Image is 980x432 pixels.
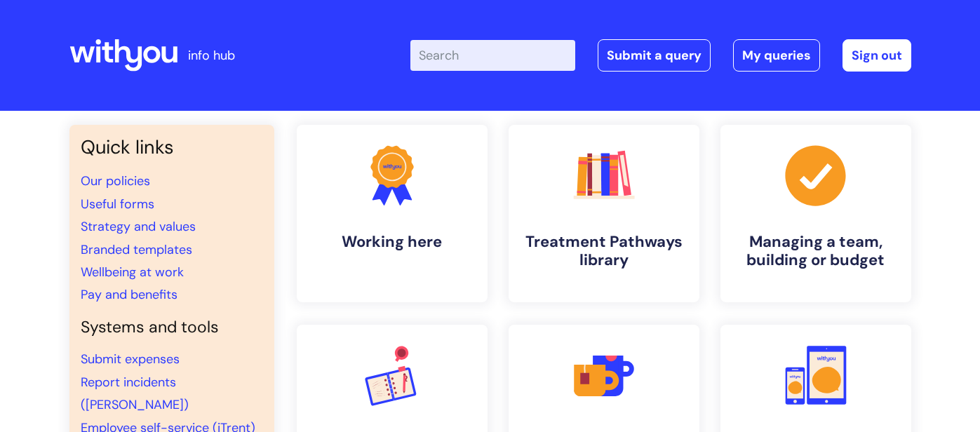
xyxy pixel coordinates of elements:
h4: Managing a team, building or budget [732,233,900,270]
a: Wellbeing at work [81,264,184,281]
a: Treatment Pathways library [509,125,699,302]
a: Branded templates [81,241,192,258]
a: Useful forms [81,196,154,212]
a: Our policies [81,173,150,189]
a: Managing a team, building or budget [720,125,911,302]
input: Search [410,40,575,71]
a: Pay and benefits [81,286,177,303]
a: Report incidents ([PERSON_NAME]) [81,374,189,413]
h4: Treatment Pathways library [520,233,688,270]
a: Submit a query [598,39,711,72]
a: My queries [733,39,820,72]
p: info hub [188,44,235,67]
div: | - [410,39,911,72]
h4: Systems and tools [81,318,263,337]
a: Submit expenses [81,351,180,367]
a: Strategy and values [81,218,196,235]
a: Working here [297,125,488,302]
a: Sign out [843,39,911,72]
h3: Quick links [81,136,263,158]
h4: Working here [308,233,476,251]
